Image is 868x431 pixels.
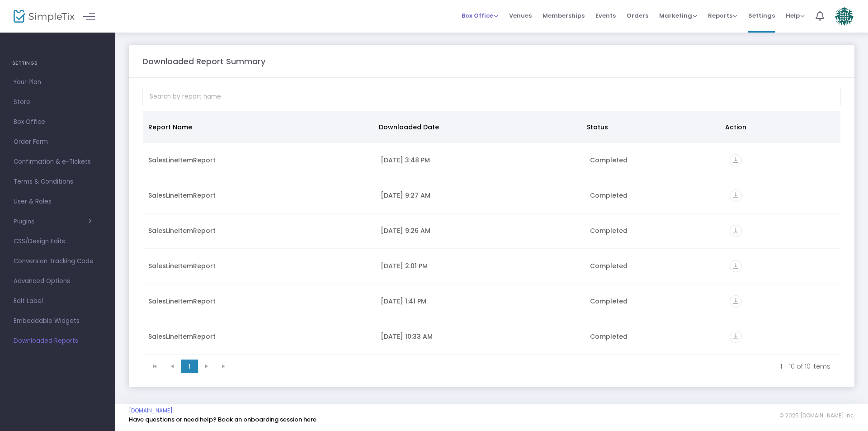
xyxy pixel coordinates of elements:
[381,332,579,341] div: 5/1/2025 10:33 AM
[730,295,742,308] i: vertical_align_bottom
[509,4,532,27] span: Venues
[381,297,579,306] div: 6/2/2025 1:41 PM
[14,275,102,287] span: Advanced Options
[14,236,102,247] span: CSS/Design Edits
[730,227,742,237] a: vertical_align_bottom
[148,191,370,200] div: SalesLineItemReport
[730,192,742,201] a: vertical_align_bottom
[129,407,173,414] a: [DOMAIN_NAME]
[730,331,835,343] div: https://go.SimpleTix.com/81u9n
[381,261,579,270] div: 6/2/2025 2:01 PM
[581,111,720,143] th: Status
[14,76,102,88] span: Your Plan
[748,4,775,27] span: Settings
[148,297,370,306] div: SalesLineItemReport
[462,11,498,20] span: Box Office
[730,154,835,166] div: https://go.SimpleTix.com/p8d8t
[730,295,835,308] div: https://go.SimpleTix.com/lkflk
[730,331,742,343] i: vertical_align_bottom
[14,176,102,188] span: Terms & Conditions
[730,189,835,202] div: https://go.SimpleTix.com/kn880
[590,332,719,341] div: Completed
[786,11,805,20] span: Help
[720,111,835,143] th: Action
[143,111,840,355] div: Data table
[779,412,854,419] span: © 2025 [DOMAIN_NAME] Inc.
[730,157,742,166] a: vertical_align_bottom
[142,88,841,106] input: Search by report name
[14,218,92,225] button: Plugins
[730,225,742,237] i: vertical_align_bottom
[590,191,719,200] div: Completed
[381,156,579,165] div: 9/4/2025 3:48 PM
[148,332,370,341] div: SalesLineItemReport
[381,226,579,235] div: 7/2/2025 9:26 AM
[730,333,742,342] a: vertical_align_bottom
[708,11,737,20] span: Reports
[129,415,316,424] a: Have questions or need help? Book an onboarding session here
[14,315,102,327] span: Embeddable Widgets
[148,226,370,235] div: SalesLineItemReport
[730,260,835,272] div: https://go.SimpleTix.com/mvyrf
[373,111,581,143] th: Downloaded Date
[143,111,373,143] th: Report Name
[148,261,370,270] div: SalesLineItemReport
[730,189,742,202] i: vertical_align_bottom
[590,226,719,235] div: Completed
[148,156,370,165] div: SalesLineItemReport
[14,116,102,128] span: Box Office
[730,298,742,307] a: vertical_align_bottom
[542,4,585,27] span: Memberships
[14,136,102,148] span: Order Form
[730,263,742,272] a: vertical_align_bottom
[14,256,102,267] span: Conversion Tracking Code
[12,54,103,72] h4: SETTINGS
[181,360,198,373] span: Page 1
[14,196,102,208] span: User & Roles
[730,260,742,272] i: vertical_align_bottom
[730,225,835,237] div: https://go.SimpleTix.com/5qw76
[14,295,102,307] span: Edit Label
[14,96,102,108] span: Store
[14,335,102,347] span: Downloaded Reports
[627,4,648,27] span: Orders
[730,154,742,166] i: vertical_align_bottom
[659,11,697,20] span: Marketing
[239,362,830,371] kendo-pager-info: 1 - 10 of 10 items
[590,297,719,306] div: Completed
[142,55,265,67] m-panel-title: Downloaded Report Summary
[590,261,719,270] div: Completed
[14,156,102,168] span: Confirmation & e-Tickets
[381,191,579,200] div: 7/2/2025 9:27 AM
[590,156,719,165] div: Completed
[595,4,616,27] span: Events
